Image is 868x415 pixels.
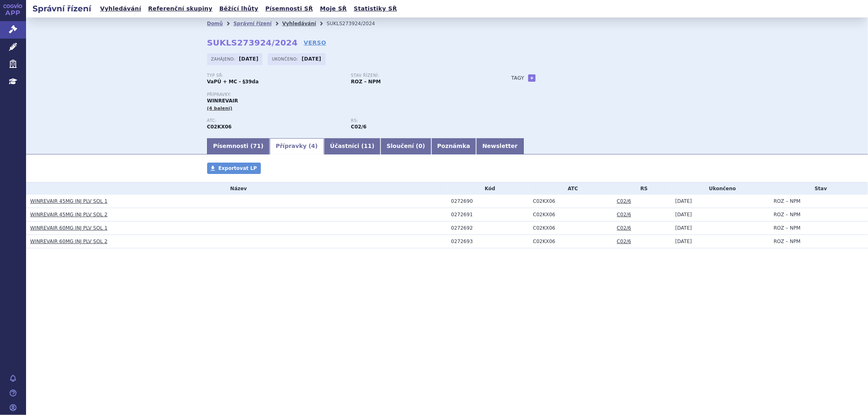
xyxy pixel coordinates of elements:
a: WINREVAIR 60MG INJ PLV SOL 2 [30,239,107,244]
span: 4 [311,143,315,149]
a: Běžící lhůty [217,3,261,14]
div: 0272690 [451,198,529,204]
a: Statistiky SŘ [351,3,399,14]
p: Typ SŘ: [207,73,343,78]
td: ROZ – NPM [770,235,868,248]
th: ATC [529,183,613,195]
a: Správní řízení [234,21,272,26]
a: C02/6 [617,239,631,244]
td: SOTATERCEPT [529,195,613,208]
strong: SOTATERCEPT [207,124,232,130]
p: Stav řízení: [351,73,487,78]
th: Kód [447,183,529,195]
a: Exportovat LP [207,163,261,174]
p: RS: [351,118,487,123]
a: C02/6 [617,212,631,217]
span: Ukončeno: [272,56,300,62]
td: SOTATERCEPT [529,222,613,235]
a: WINREVAIR 45MG INJ PLV SOL 1 [30,198,107,204]
div: 0272693 [451,239,529,244]
strong: VaPÚ + MC - §39da [207,79,259,85]
th: Ukončeno [671,183,770,195]
strong: SUKLS273924/2024 [207,38,298,48]
td: SOTATERCEPT [529,208,613,222]
a: Vyhledávání [98,3,144,14]
a: C02/6 [617,225,631,231]
a: Domů [207,21,223,26]
span: Exportovat LP [219,165,257,171]
a: Referenční skupiny [146,3,215,14]
a: Moje SŘ [317,3,349,14]
span: WINREVAIR [207,98,238,104]
a: Písemnosti SŘ [263,3,315,14]
a: Newsletter [476,138,524,154]
td: ROZ – NPM [770,222,868,235]
div: 0272692 [451,225,529,231]
a: WINREVAIR 60MG INJ PLV SOL 1 [30,225,107,231]
span: Zahájeno: [211,56,237,62]
strong: [DATE] [239,56,258,62]
th: Stav [770,183,868,195]
a: VERSO [304,39,326,47]
h3: Tagy [512,73,525,83]
strong: ROZ – NPM [351,79,381,85]
strong: sotatercept [351,124,367,130]
span: 0 [418,143,422,149]
td: ROZ – NPM [770,195,868,208]
div: 0272691 [451,212,529,217]
a: Sloučení (0) [380,138,431,154]
span: 11 [364,143,372,149]
span: [DATE] [676,225,692,231]
h2: Správní řízení [26,3,98,14]
a: C02/6 [617,198,631,204]
p: Přípravky: [207,92,495,97]
span: [DATE] [676,198,692,204]
a: Poznámka [431,138,477,154]
a: Účastníci (11) [324,138,380,154]
a: Písemnosti (71) [207,138,270,154]
a: Vyhledávání [282,21,316,26]
span: [DATE] [676,212,692,217]
td: SOTATERCEPT [529,235,613,248]
a: WINREVAIR 45MG INJ PLV SOL 2 [30,212,107,217]
strong: [DATE] [302,56,321,62]
span: (4 balení) [207,106,233,111]
span: 71 [253,143,261,149]
th: RS [613,183,671,195]
span: [DATE] [676,239,692,244]
a: + [528,74,536,82]
th: Název [26,183,447,195]
a: Přípravky (4) [270,138,324,154]
td: ROZ – NPM [770,208,868,222]
p: ATC: [207,118,343,123]
li: SUKLS273924/2024 [327,17,386,30]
